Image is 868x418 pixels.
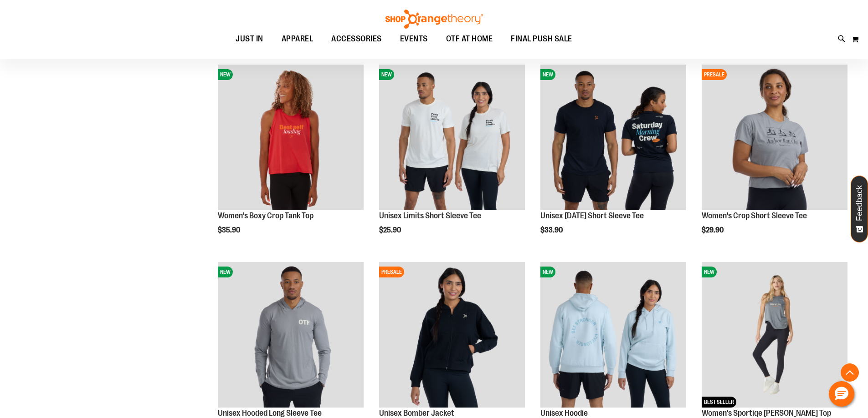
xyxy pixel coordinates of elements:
[702,262,847,408] img: Women's Sportiqe Janie Tank Top
[702,397,736,408] span: BEST SELLER
[226,29,272,49] a: JUST IN
[218,69,233,80] span: NEW
[379,262,525,408] img: Image of Unisex Bomber Jacket
[379,226,402,234] span: $25.90
[540,408,588,418] a: Unisex Hoodie
[540,211,644,220] a: Unisex [DATE] Short Sleeve Tee
[379,65,525,212] a: Image of Unisex BB Limits TeeNEW
[379,267,404,277] span: PRESALE
[331,29,382,49] span: ACCESSORIES
[272,29,323,50] a: APPAREL
[375,60,529,257] div: product
[511,29,572,49] span: FINAL PUSH SALE
[218,408,322,418] a: Unisex Hooded Long Sleeve Tee
[437,29,502,50] a: OTF AT HOME
[379,262,525,409] a: Image of Unisex Bomber JacketPRESALE
[213,60,368,257] div: product
[702,262,847,409] a: Women's Sportiqe Janie Tank TopNEWBEST SELLER
[218,211,313,220] a: Women's Boxy Crop Tank Top
[536,60,691,257] div: product
[702,65,847,212] a: Image of Womens Crop TeePRESALE
[218,65,364,210] img: Image of Womens Boxy Crop Tank
[702,65,847,210] img: Image of Womens Crop Tee
[218,267,233,277] span: NEW
[218,262,364,409] a: Image of Unisex Hooded LS TeeNEW
[218,226,241,234] span: $35.90
[379,65,525,210] img: Image of Unisex BB Limits Tee
[218,262,364,408] img: Image of Unisex Hooded LS Tee
[540,262,686,409] a: Image of Unisex HoodieNEW
[379,69,394,80] span: NEW
[379,211,481,220] a: Unisex Limits Short Sleeve Tee
[400,29,428,49] span: EVENTS
[702,267,717,277] span: NEW
[540,65,686,212] a: Image of Unisex Saturday TeeNEW
[841,363,859,382] button: Back To Top
[851,176,868,242] button: Feedback - Show survey
[540,267,555,277] span: NEW
[855,185,864,221] span: Feedback
[391,29,437,50] a: EVENTS
[702,408,831,418] a: Women's Sportiqe [PERSON_NAME] Top
[322,29,391,50] a: ACCESSORIES
[702,211,807,220] a: Women's Crop Short Sleeve Tee
[236,29,263,49] span: JUST IN
[702,69,727,80] span: PRESALE
[502,29,581,50] a: FINAL PUSH SALE
[697,60,852,257] div: product
[384,10,484,29] img: Shop Orangetheory
[540,69,555,80] span: NEW
[379,408,454,418] a: Unisex Bomber Jacket
[218,65,364,212] a: Image of Womens Boxy Crop TankNEW
[540,65,686,210] img: Image of Unisex Saturday Tee
[282,29,313,49] span: APPAREL
[540,226,564,234] span: $33.90
[540,262,686,408] img: Image of Unisex Hoodie
[702,226,725,234] span: $29.90
[829,381,854,407] button: Hello, have a question? Let’s chat.
[446,29,493,49] span: OTF AT HOME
